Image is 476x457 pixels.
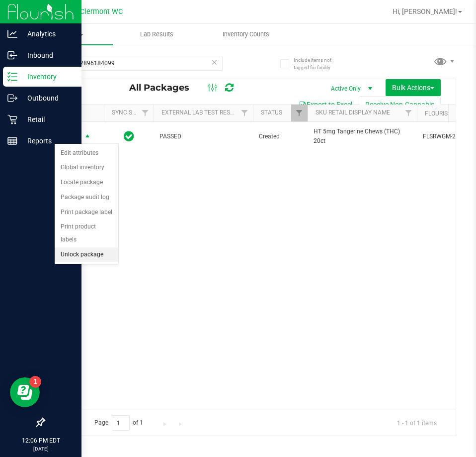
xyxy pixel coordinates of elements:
inline-svg: Outbound [7,93,17,103]
li: Unlock package [55,247,118,262]
input: Search Package ID, Item Name, SKU, Lot or Part Number... [44,56,223,71]
inline-svg: Inventory [7,72,17,82]
li: Edit attributes [55,146,118,161]
span: Inventory Counts [209,30,283,39]
p: 12:06 PM EDT [4,436,77,445]
span: HT 5mg Tangerine Chews (THC) 20ct [314,127,411,146]
button: Export to Excel [292,96,359,113]
li: Print product labels [55,220,118,247]
a: Filter [400,105,417,121]
inline-svg: Inbound [7,50,17,60]
span: Page of 1 [86,415,152,431]
a: External Lab Test Result [161,109,239,116]
a: Lab Results [113,24,202,45]
a: Filter [137,105,154,121]
button: Bulk Actions [386,79,441,96]
span: PASSED [159,132,247,141]
li: Package audit log [55,190,118,205]
iframe: Resource center unread badge [29,376,41,388]
span: Bulk Actions [392,84,434,92]
p: [DATE] [4,445,77,453]
span: Include items not tagged for facility [294,56,343,71]
li: Locate package [55,175,118,190]
span: 1 - 1 of 1 items [389,415,445,430]
p: Analytics [17,28,77,40]
a: Status [261,109,282,116]
button: Receive Non-Cannabis [359,96,441,113]
span: In Sync [124,129,134,143]
li: Global inventory [55,160,118,175]
a: Filter [291,105,308,121]
li: Print package label [55,205,118,220]
a: Filter [237,105,253,121]
span: Created [259,132,302,141]
p: Inbound [17,49,77,61]
a: SKU Retail Display Name [316,109,390,116]
p: Reports [17,135,77,147]
p: Inventory [17,71,77,83]
span: Hi, [PERSON_NAME]! [393,7,457,15]
input: 1 [112,415,130,431]
p: Retail [17,114,77,125]
a: Inventory Counts [201,24,290,45]
inline-svg: Reports [7,136,17,146]
span: Lab Results [127,30,187,39]
inline-svg: Analytics [7,29,17,39]
p: Outbound [17,92,77,104]
span: select [81,130,94,144]
span: Clermont WC [80,7,123,16]
span: Clear [211,56,218,69]
inline-svg: Retail [7,114,17,124]
a: Sync Status [112,109,150,116]
span: All Packages [129,82,199,93]
iframe: Resource center [10,377,40,407]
